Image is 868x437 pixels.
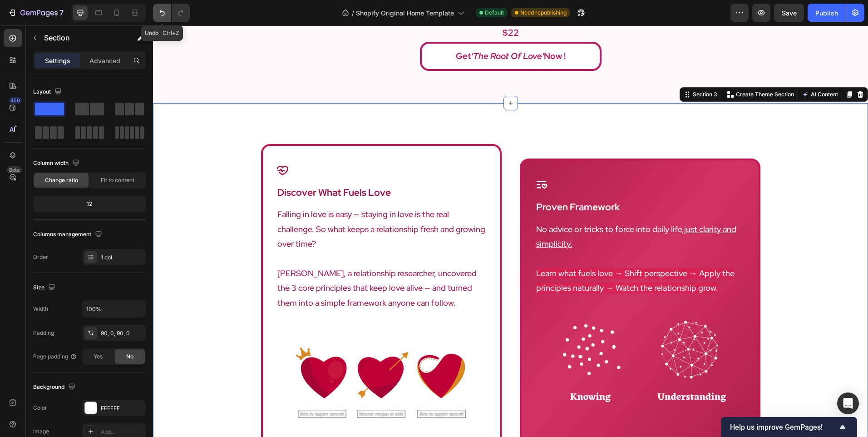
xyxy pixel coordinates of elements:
[101,176,134,184] span: Fit to content
[33,353,77,361] div: Page padding
[101,253,143,262] div: 1 col
[35,198,144,210] div: 12
[33,329,54,337] div: Padding
[33,404,47,412] div: Color
[45,176,78,184] span: Change ratio
[4,4,68,22] button: 7
[730,423,837,432] span: Help us improve GemPages!
[33,381,77,393] div: Background
[382,271,592,411] img: root_1000.png
[485,9,504,17] span: Default
[815,8,838,18] div: Publish
[33,253,48,261] div: Order
[33,157,81,169] div: Column width
[356,8,454,18] span: Shopify Original Home Template
[647,64,687,74] button: AI Content
[94,353,103,361] span: Yes
[33,228,104,241] div: Columns management
[45,56,70,65] p: Settings
[33,305,48,313] div: Width
[126,353,133,361] span: No
[89,56,120,65] p: Advanced
[123,286,333,426] img: root_165.png
[383,243,582,268] span: Learn what fuels love → Shift perspective → Apply the principles naturally → Watch the relationsh...
[59,7,64,18] p: 7
[583,65,641,73] p: Create Theme Section
[383,197,591,226] p: No advice or tricks to force into daily life,
[837,392,859,414] div: Open Intercom Messenger
[101,404,143,412] div: FFFFFF
[352,8,354,18] span: /
[33,427,49,436] div: Image
[101,428,143,436] div: Add...
[538,65,566,73] div: Section 3
[782,9,797,17] span: Save
[101,329,143,338] div: 90, 0, 90, 0
[383,175,467,188] strong: proven framework
[774,4,804,22] button: Save
[9,97,22,104] div: 450
[83,301,145,317] input: Auto
[33,282,57,294] div: Size
[44,32,118,43] p: Section
[730,422,848,432] button: Show survey - Help us improve GemPages!
[808,4,846,22] button: Publish
[153,25,868,437] iframe: Design area
[153,4,190,22] div: Undo/Redo
[520,9,567,17] span: Need republishing
[7,166,22,174] div: Beta
[33,86,64,98] div: Layout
